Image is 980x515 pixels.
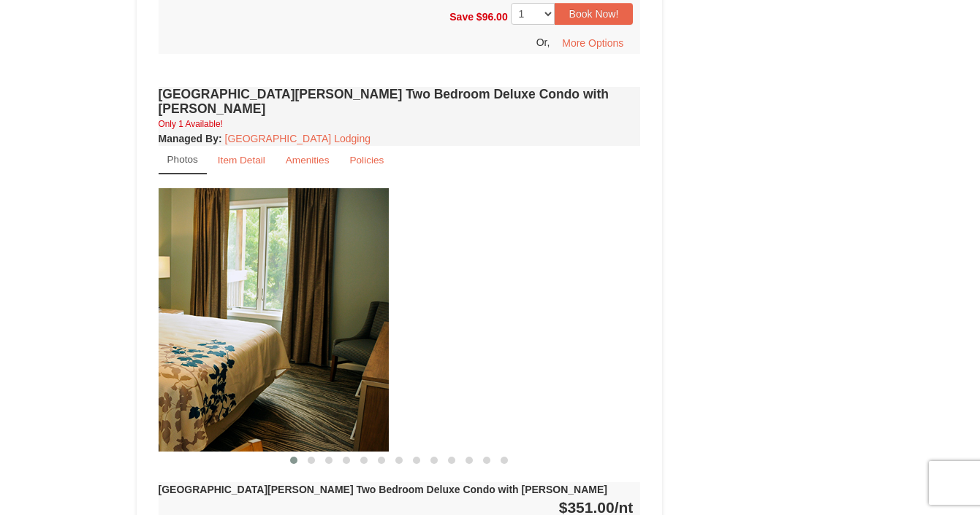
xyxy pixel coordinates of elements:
[159,484,607,495] strong: [GEOGRAPHIC_DATA][PERSON_NAME] Two Bedroom Deluxe Condo with [PERSON_NAME]
[218,155,265,166] small: Item Detail
[552,32,633,54] button: More Options
[159,87,641,116] h4: [GEOGRAPHIC_DATA][PERSON_NAME] Two Bedroom Deluxe Condo with [PERSON_NAME]
[276,146,339,174] a: Amenities
[555,3,634,25] button: Book Now!
[208,146,275,174] a: Item Detail
[286,155,330,166] small: Amenities
[536,36,550,48] span: Or,
[159,133,219,144] span: Managed By
[476,10,508,22] span: $96.00
[167,154,198,165] small: Photos
[159,133,222,144] strong: :
[449,10,474,22] span: Save
[159,146,207,174] a: Photos
[225,133,371,144] a: [GEOGRAPHIC_DATA] Lodging
[340,146,393,174] a: Policies
[159,119,223,129] small: Only 1 Available!
[349,155,384,166] small: Policies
